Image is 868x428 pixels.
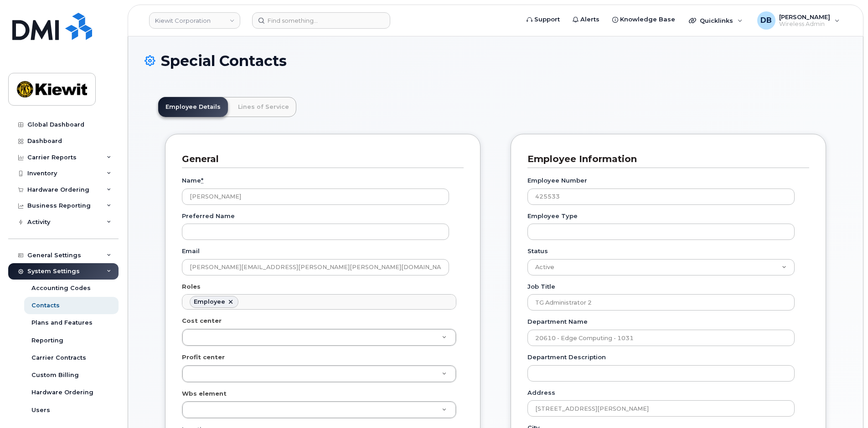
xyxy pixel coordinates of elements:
[182,247,200,255] label: Email
[527,212,578,220] label: Employee Type
[527,282,555,291] label: Job Title
[527,317,588,326] label: Department Name
[194,298,225,306] div: Employee
[527,388,555,397] label: Address
[182,176,203,185] label: Name
[182,353,225,362] label: Profit center
[527,176,587,185] label: Employee Number
[182,212,235,220] label: Preferred Name
[201,177,203,184] abbr: required
[182,316,222,325] label: Cost center
[527,247,548,255] label: Status
[527,153,802,165] h3: Employee Information
[527,353,606,362] label: Department Description
[182,153,457,165] h3: General
[145,53,847,69] h1: Special Contacts
[182,282,201,291] label: Roles
[158,97,228,117] a: Employee Details
[231,97,296,117] a: Lines of Service
[182,389,227,398] label: Wbs element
